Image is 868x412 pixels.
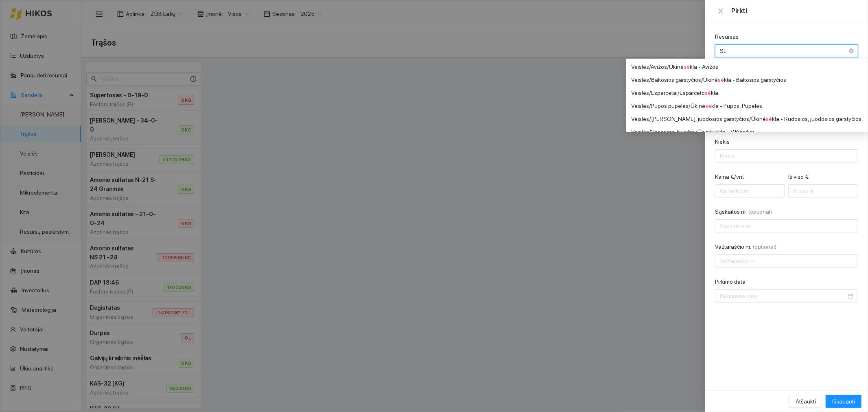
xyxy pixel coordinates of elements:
[788,173,809,181] label: Iš viso €
[731,7,858,15] div: Pirkti
[717,8,724,14] span: close
[631,114,863,123] div: Veislės / [PERSON_NAME], juodosios garstyčios / Ūkinė kla - Rudosios, juodosios garstyčios.
[705,103,711,109] span: sė
[789,395,822,408] button: Atšaukti
[715,149,858,162] input: Kiekis
[705,90,711,96] span: sė
[718,77,724,83] span: sė
[715,219,858,232] input: Sąskaitos nr.
[715,208,772,216] label: Sąskaitos nr.
[631,88,863,97] div: Veislės / Esparcetai / Esparceto kla
[715,243,776,251] label: Važtaraščio nr.
[720,291,846,300] input: Pirkimo data
[849,48,854,53] span: close-circle
[715,138,730,146] label: Kiekis
[796,397,816,406] span: Atšaukti
[766,116,772,122] span: sė
[715,33,739,41] label: Resursas
[826,395,861,408] button: Išsaugoti
[788,184,858,197] input: Iš viso €
[631,62,863,71] div: Veislės / Avižos / Ūkinė kla - Avižos
[631,127,863,136] div: Veislės / Vasariniai kviečiai / Ūkinė kla - V.Kviečiai
[712,129,718,135] span: sė
[631,101,863,110] div: Veislės / Pupos pupelės / Ūkinė kla - Pupos, Pupelės
[832,397,855,406] span: Išsaugoti
[715,184,785,197] input: Kaina €/vnt
[720,45,848,57] input: Resursas
[715,254,858,267] input: Važtaraščio nr.
[748,208,772,216] span: (optional)
[715,173,744,181] label: Kaina €/vnt
[715,7,726,15] button: Close
[631,75,863,84] div: Veislės / Baltosios garstyčios / Ūkinė kla - Baltosios garstyčios
[684,64,690,70] span: sė
[753,243,776,251] span: (optional)
[715,278,746,286] label: Pirkimo data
